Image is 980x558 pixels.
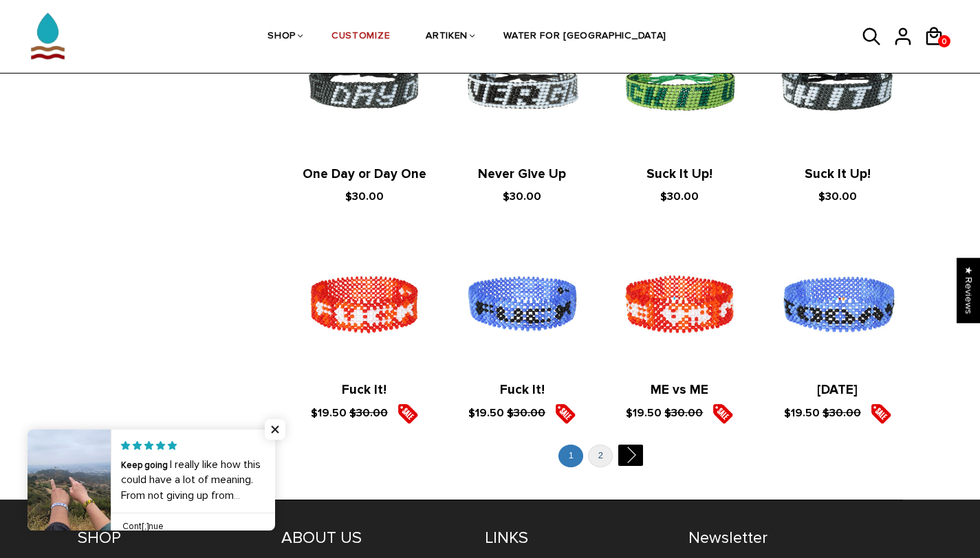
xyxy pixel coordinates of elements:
[268,1,296,74] a: SHOP
[818,190,857,203] span: $30.00
[823,406,861,420] s: $30.00
[871,403,891,424] img: sale5.png
[646,166,712,182] a: Suck It Up!
[957,258,980,323] div: Click to open Judge.me floating reviews tab
[398,403,418,424] img: sale5.png
[281,528,464,548] h4: ABOUT US
[426,1,468,74] a: ARTIKEN
[626,406,662,420] span: $19.50
[688,528,878,548] h4: Newsletter
[618,445,642,466] a: 
[468,406,504,420] span: $19.50
[507,406,545,420] s: $30.00
[805,166,871,182] a: Suck It Up!
[485,528,668,548] h4: LINKS
[500,382,545,398] a: Fuck It!
[265,419,285,440] span: Close popup widget
[331,1,390,74] a: CUSTOMIZE
[712,403,733,424] img: sale5.png
[784,406,820,420] span: $19.50
[342,382,386,398] a: Fuck It!
[938,35,950,47] a: 0
[588,445,613,467] a: 2
[503,190,541,203] span: $30.00
[558,445,583,467] a: 1
[478,166,566,182] a: Never Give Up
[651,382,708,398] a: ME vs ME
[311,406,347,420] span: $19.50
[503,1,666,74] a: WATER FOR [GEOGRAPHIC_DATA]
[817,382,858,398] a: [DATE]
[664,406,703,420] s: $30.00
[349,406,388,420] s: $30.00
[938,33,950,50] span: 0
[345,190,384,203] span: $30.00
[555,403,576,424] img: sale5.png
[78,528,261,548] h4: SHOP
[303,166,426,182] a: One Day or Day One
[660,190,699,203] span: $30.00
